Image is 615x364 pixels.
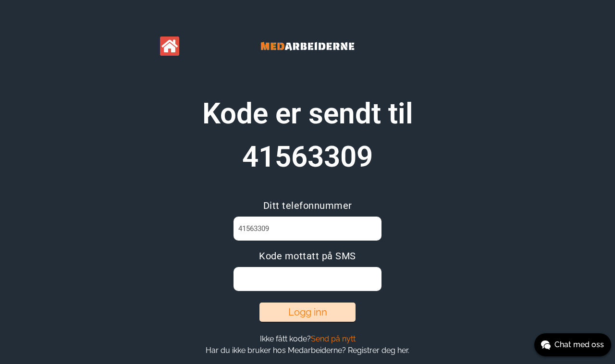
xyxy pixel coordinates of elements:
[554,339,604,351] span: Chat med oss
[187,92,428,179] h1: Kode er sendt til 41563309
[235,29,380,63] img: Banner
[263,200,352,211] span: Ditt telefonnummer
[259,303,356,322] button: Logg inn
[257,334,358,344] button: Ikke fått kode?Send på nytt
[259,250,356,262] span: Kode mottatt på SMS
[203,345,412,355] button: Har du ikke bruker hos Medarbeiderne? Registrer deg her.
[311,334,356,343] span: Send på nytt
[534,333,611,356] button: Chat med oss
